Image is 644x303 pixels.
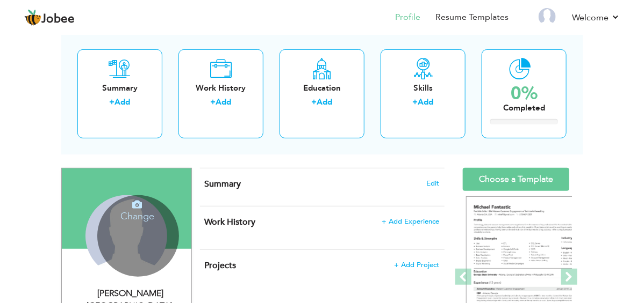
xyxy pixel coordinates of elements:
[24,9,75,26] a: Jobee
[572,11,620,24] a: Welcome
[389,83,457,94] div: Skills
[70,287,191,300] div: [PERSON_NAME]
[86,83,154,94] div: Summary
[463,168,569,191] a: Choose a Template
[288,83,356,94] div: Education
[312,97,317,108] label: +
[418,97,434,107] a: Add
[115,97,131,107] a: Add
[503,85,545,102] div: 0%
[211,97,216,108] label: +
[85,195,167,277] img: Shujat Ali
[24,9,41,26] img: jobee.io
[205,217,440,227] h4: This helps to show the companies you have worked for.
[435,11,509,24] a: Resume Templates
[394,261,439,269] span: + Add Project
[382,218,439,225] span: + Add Experience
[395,11,420,24] a: Profile
[205,216,256,228] span: Work History
[503,102,545,114] div: Completed
[216,97,232,107] a: Add
[205,260,440,271] h4: This helps to highlight the project, tools and skills you have worked on.
[426,180,439,187] span: Edit
[539,8,556,25] img: Profile Img
[187,83,255,94] div: Work History
[205,178,241,190] span: Summary
[205,260,237,271] span: Projects
[317,97,333,107] a: Add
[41,13,75,25] span: Jobee
[413,97,418,108] label: +
[110,97,115,108] label: +
[99,196,176,222] h4: Change
[205,179,440,189] h4: Adding a summary is a quick and easy way to highlight your experience and interests.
